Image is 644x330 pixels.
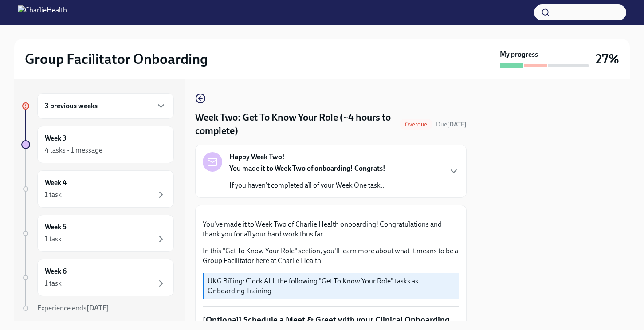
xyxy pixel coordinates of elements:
[400,121,432,128] span: Overdue
[21,215,174,252] a: Week 51 task
[21,259,174,296] a: Week 61 task
[45,190,62,200] div: 1 task
[45,145,102,155] div: 4 tasks • 1 message
[203,246,459,266] p: In this "Get To Know Your Role" section, you'll learn more about what it means to be a Group Faci...
[500,50,538,59] strong: My progress
[45,234,62,244] div: 1 task
[25,50,208,68] h2: Group Facilitator Onboarding
[45,134,67,143] h6: Week 3
[229,164,385,173] strong: You made it to Week Two of onboarding! Congrats!
[45,267,67,276] h6: Week 6
[21,170,174,208] a: Week 41 task
[37,304,109,312] span: Experience ends
[203,220,459,239] p: You've made it to Week Two of Charlie Health onboarding! Congratulations and thank you for all yo...
[45,101,98,111] h6: 3 previous weeks
[45,178,67,188] h6: Week 4
[229,152,285,162] strong: Happy Week Two!
[45,279,62,288] div: 1 task
[45,222,67,232] h6: Week 5
[18,5,67,20] img: CharlieHealth
[208,276,456,296] p: UKG Billing: Clock ALL the following "Get To Know Your Role" tasks as Onboarding Training
[37,93,174,119] div: 3 previous weeks
[596,51,619,67] h3: 27%
[195,111,396,137] h4: Week Two: Get To Know Your Role (~4 hours to complete)
[86,304,109,312] strong: [DATE]
[229,181,386,190] p: If you haven't completed all of your Week One task...
[436,121,467,128] span: Due
[447,121,467,128] strong: [DATE]
[21,126,174,163] a: Week 34 tasks • 1 message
